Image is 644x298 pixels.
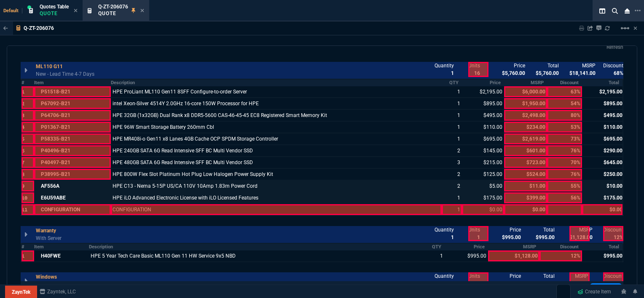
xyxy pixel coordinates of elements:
[140,8,144,14] nx-icon: Close Tab
[488,243,539,250] th: MSRP
[36,70,94,78] p: New - Lead Time 4-7 Days
[574,285,614,298] a: Create Item
[36,227,56,234] p: Warranty
[37,288,78,295] a: msbcCompanyName
[606,44,623,50] a: Refresh
[445,243,488,250] th: Price
[98,10,128,17] p: Quote
[621,6,633,16] nx-icon: Close Workbench
[24,25,54,32] p: Q-ZT-206076
[111,79,442,86] th: Description
[462,79,504,86] th: Price
[40,10,69,17] p: Quote
[40,4,69,10] span: Quotes Table
[442,79,462,86] th: QTY
[635,7,641,15] nx-icon: Open New Tab
[633,25,637,32] a: Hide Workbench
[36,63,63,70] p: ML110 G11
[582,79,623,86] th: Total
[547,79,582,86] th: Discount
[3,8,22,13] span: Default
[98,4,128,10] span: Q-ZT-206076
[34,79,111,86] th: Item
[36,234,62,242] p: With Server
[596,6,609,16] nx-icon: Split Panels
[590,283,622,293] a: Print
[504,79,547,86] th: MSRP
[539,243,582,250] th: Discount
[74,8,78,14] nx-icon: Close Tab
[21,79,34,86] th: #
[420,243,445,250] th: QTY
[36,273,57,281] p: Windows
[89,243,420,250] th: Description
[21,243,34,250] th: #
[620,23,630,33] mat-icon: Example home icon
[34,243,89,250] th: Item
[582,243,623,250] th: Total
[3,25,8,31] nx-icon: Back to Table
[609,6,621,16] nx-icon: Search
